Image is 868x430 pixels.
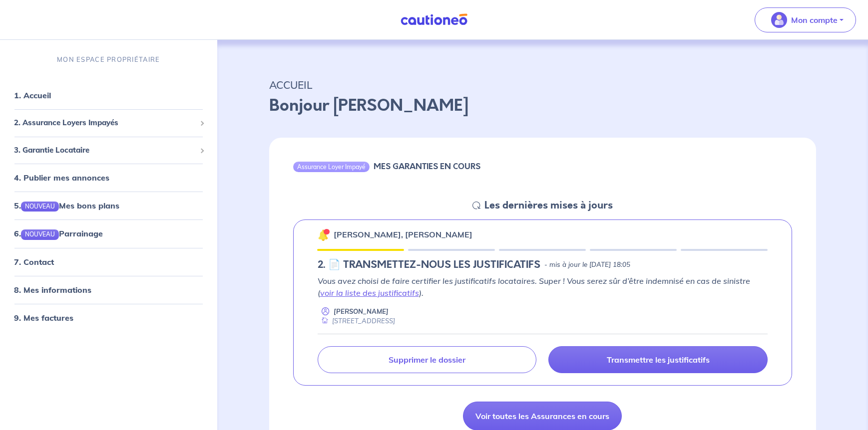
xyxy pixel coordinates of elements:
[4,168,213,188] div: 4. Publier mes annonces
[4,308,213,328] div: 9. Mes factures
[4,141,213,160] div: 3. Garantie Locataire
[318,346,537,373] a: Supprimer le dossier
[318,229,330,241] img: 🔔
[14,117,196,129] span: 2. Assurance Loyers Impayés
[318,259,768,271] div: state: DOCUMENTS-IN-PROGRESS, Context: NEW,CHOOSE-CERTIFICATE,RELATIONSHIP,LESSOR-DOCUMENTS
[14,229,103,239] a: 6.NOUVEAUParrainage
[334,307,389,316] p: [PERSON_NAME]
[389,355,465,365] p: Supprimer le dossier
[318,259,540,271] h5: 2.︎ 📄 TRANSMETTEZ-NOUS LES JUSTIFICATIFS
[14,313,73,323] a: 9. Mes factures
[269,94,817,118] p: Bonjour [PERSON_NAME]
[4,280,213,300] div: 8. Mes informations
[320,288,419,298] a: voir la liste des justificatifs
[374,162,480,171] h6: MES GARANTIES EN COURS
[755,7,856,32] button: illu_account_valid_menu.svgMon compte
[4,113,213,133] div: 2. Assurance Loyers Impayés
[57,55,160,64] p: MON ESPACE PROPRIÉTAIRE
[269,76,817,94] p: ACCUEIL
[484,200,613,212] h5: Les dernières mises à jours
[318,316,395,326] div: [STREET_ADDRESS]
[548,346,768,373] a: Transmettre les justificatifs
[4,224,213,244] div: 6.NOUVEAUParrainage
[544,260,630,270] p: - mis à jour le [DATE] 18:05
[4,252,213,272] div: 7. Contact
[397,13,471,26] img: Cautioneo
[14,257,54,267] a: 7. Contact
[293,162,370,172] div: Assurance Loyer Impayé
[14,145,196,156] span: 3. Garantie Locataire
[14,173,109,183] a: 4. Publier mes annonces
[4,196,213,215] div: 5.NOUVEAUMes bons plans
[4,85,213,105] div: 1. Accueil
[771,12,787,28] img: illu_account_valid_menu.svg
[607,355,710,365] p: Transmettre les justificatifs
[334,228,472,240] p: [PERSON_NAME], [PERSON_NAME]
[14,201,119,211] a: 5.NOUVEAUMes bons plans
[14,90,51,100] a: 1. Accueil
[318,275,768,299] p: Vous avez choisi de faire certifier les justificatifs locataires. Super ! Vous serez sûr d’être i...
[14,285,91,295] a: 8. Mes informations
[791,14,838,26] p: Mon compte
